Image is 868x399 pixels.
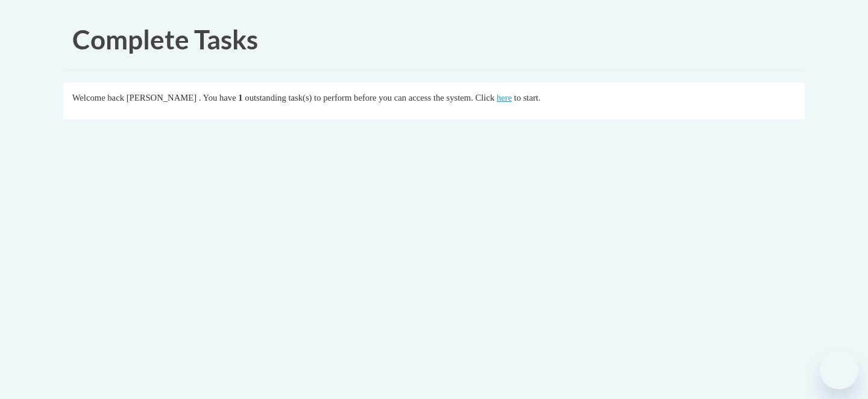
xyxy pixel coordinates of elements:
[127,93,197,102] span: [PERSON_NAME]
[245,93,494,102] span: outstanding task(s) to perform before you can access the system. Click
[72,24,258,55] span: Complete Tasks
[199,93,236,102] span: . You have
[514,93,541,102] span: to start.
[820,351,858,389] iframe: Button to launch messaging window
[72,93,124,102] span: Welcome back
[497,93,512,102] a: here
[238,93,242,102] span: 1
